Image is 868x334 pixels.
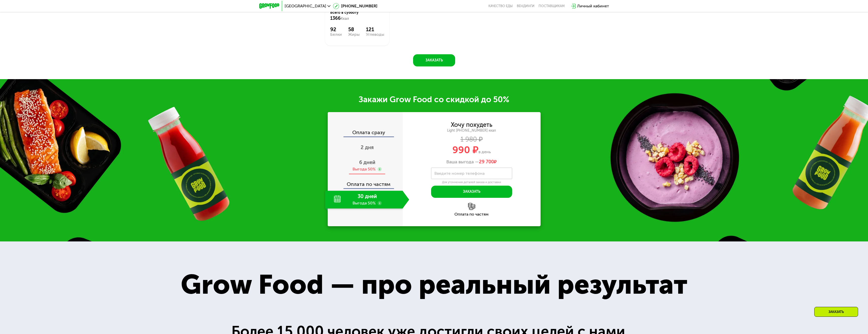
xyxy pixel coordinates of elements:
div: Оплата сразу [328,130,403,136]
div: Белки [330,32,342,37]
div: Выгода 50% [353,166,376,172]
span: 1366 [330,15,341,21]
div: Ваша выгода — [403,159,541,165]
span: [GEOGRAPHIC_DATA] [285,4,326,8]
div: 92 [330,26,342,32]
div: Оплата по частям [328,177,403,188]
a: [PHONE_NUMBER] [333,3,377,9]
label: Введите номер телефона [434,172,485,175]
div: Всего в субботу [330,10,384,21]
img: l6xcnZfty9opOoJh.png [468,203,475,210]
div: Light [PHONE_NUMBER] ккал [403,128,541,133]
div: Оплата по частям [403,212,541,216]
div: Жиры [348,32,360,37]
div: Заказать [814,307,858,317]
button: Заказать [413,54,455,66]
span: Ккал [341,16,349,21]
span: 2 дня [361,144,374,150]
div: 1 980 ₽ [403,137,541,142]
div: Для уточнения деталей заказа и доставки [431,180,512,184]
div: Хочу похудеть [451,122,492,128]
div: Личный кабинет [577,3,609,9]
div: 58 [348,26,360,32]
button: Заказать [431,186,512,198]
span: 29 700 [479,159,494,165]
div: Grow Food — про реальный результат [161,264,708,305]
span: в день [478,149,491,154]
span: ₽ [479,159,497,165]
span: 6 дней [359,159,375,165]
a: Качество еды [488,4,513,8]
span: 990 ₽ [452,144,478,156]
div: поставщикам [539,4,565,8]
div: 121 [366,26,384,32]
a: Вендинги [517,4,534,8]
div: Углеводы [366,32,384,37]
